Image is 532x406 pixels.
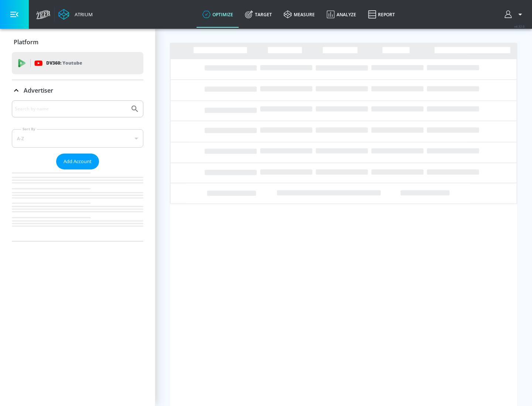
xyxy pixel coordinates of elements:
div: Advertiser [12,100,143,241]
div: Advertiser [12,80,143,101]
nav: list of Advertiser [12,169,143,241]
p: DV360: [46,59,82,67]
input: Search by name [15,104,127,114]
p: Platform [14,38,38,46]
a: Target [239,1,278,28]
a: optimize [197,1,239,28]
p: Advertiser [24,86,53,94]
a: Report [362,1,401,28]
div: A-Z [12,129,143,148]
div: Atrium [72,11,93,18]
a: measure [278,1,321,28]
button: Add Account [56,154,99,169]
span: v 4.32.0 [514,24,525,28]
div: Platform [12,32,143,52]
span: Add Account [64,157,92,166]
a: Atrium [58,9,93,20]
p: Youtube [62,59,82,67]
a: Analyze [321,1,362,28]
div: DV360: Youtube [12,52,143,74]
label: Sort By [21,127,37,131]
